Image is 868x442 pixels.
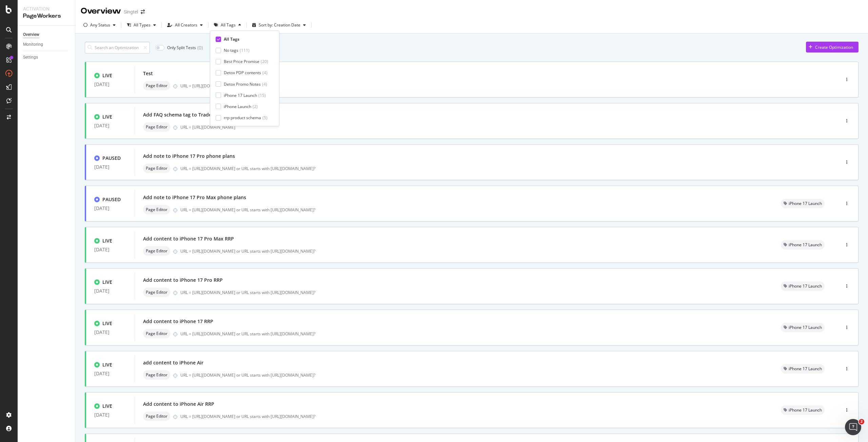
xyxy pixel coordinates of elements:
div: [DATE] [94,288,126,294]
div: Only Split Tests [167,45,196,50]
div: Overview [23,31,39,38]
div: ( 111 ) [240,47,250,53]
button: Any Status [81,20,118,30]
div: No tags [224,47,238,53]
div: neutral label [143,246,170,256]
div: neutral label [781,281,825,291]
div: neutral label [143,81,170,90]
button: All Tags [211,20,244,30]
a: Overview [23,31,70,38]
span: iPhone 17 Launch [789,243,822,247]
div: URL = [URL][DOMAIN_NAME] [180,83,811,89]
div: All Types [134,23,151,27]
div: neutral label [143,122,170,132]
span: Page Editor [146,414,167,418]
span: Page Editor [146,208,167,212]
div: add content to iPhone Air [143,359,203,366]
div: Add note to iPhone 17 Pro Max phone plans [143,194,246,201]
span: Page Editor [146,166,167,170]
div: URL = [URL][DOMAIN_NAME] or URL starts with [URL][DOMAIN_NAME]? [180,372,765,378]
span: iPhone 17 Launch [789,408,822,412]
div: All Tags [224,36,239,42]
div: URL = [URL][DOMAIN_NAME] [180,124,811,130]
div: ( 4 ) [262,81,267,87]
button: Create Optimization [806,42,859,52]
button: All Types [124,20,159,30]
span: Page Editor [146,373,167,377]
div: Create Optimization [815,44,853,50]
div: LIVE [102,403,112,409]
div: Add content to iPhone Air RRP [143,401,214,407]
div: PAUSED [102,196,121,203]
div: [DATE] [94,247,126,252]
div: [DATE] [94,371,126,376]
div: neutral label [143,370,170,380]
div: iPhone 17 Launch [224,92,257,98]
div: neutral label [781,240,825,250]
div: [DATE] [94,123,126,128]
div: Add content to iPhone 17 Pro RRP [143,277,223,283]
div: LIVE [102,72,112,79]
div: neutral label [143,205,170,214]
span: Page Editor [146,290,167,294]
button: All Creators [164,20,205,30]
div: URL = [URL][DOMAIN_NAME] or URL starts with [URL][DOMAIN_NAME]? [180,166,811,171]
div: PageWorkers [23,12,70,20]
div: neutral label [781,323,825,332]
button: Sort by: Creation Date [250,20,309,30]
div: Add FAQ schema tag to Trade-in page [143,111,230,118]
span: Page Editor [146,249,167,253]
div: [DATE] [94,164,126,170]
span: Page Editor [146,84,167,88]
div: Settings [23,54,38,61]
div: Any Status [90,23,110,27]
div: Add note to iPhone 17 Pro phone plans [143,153,235,160]
div: All Tags [221,23,236,27]
span: iPhone 17 Launch [789,202,822,206]
div: LIVE [102,320,112,327]
div: neutral label [143,164,170,173]
div: rrp product schema [224,115,261,121]
div: neutral label [143,329,170,338]
div: arrow-right-arrow-left [141,9,145,14]
div: LIVE [102,361,112,368]
div: neutral label [781,199,825,208]
div: [DATE] [94,330,126,335]
div: URL = [URL][DOMAIN_NAME] or URL starts with [URL][DOMAIN_NAME]? [180,414,765,419]
div: iPhone Launch [224,104,251,109]
div: PAUSED [102,155,121,162]
div: ( 4 ) [262,70,268,76]
iframe: Intercom live chat [845,419,861,435]
span: 2 [859,419,864,424]
div: Add content to iPhone 17 Pro Max RRP [143,235,234,242]
div: neutral label [781,364,825,374]
div: Best Price Promise [224,59,259,64]
div: ( 20 ) [261,59,268,64]
span: iPhone 17 Launch [789,325,822,330]
span: iPhone 17 Launch [789,284,822,288]
div: Test [143,70,153,77]
div: neutral label [781,405,825,415]
div: URL = [URL][DOMAIN_NAME] or URL starts with [URL][DOMAIN_NAME]? [180,207,765,213]
span: Page Editor [146,332,167,336]
div: Overview [81,5,121,17]
a: Monitoring [23,41,70,48]
div: URL = [URL][DOMAIN_NAME] or URL starts with [URL][DOMAIN_NAME]? [180,290,765,295]
div: ( 5 ) [262,115,268,121]
div: URL = [URL][DOMAIN_NAME] or URL starts with [URL][DOMAIN_NAME]? [180,248,765,254]
div: All Creators [175,23,197,27]
span: Page Editor [146,125,167,129]
div: ( 0 ) [197,44,203,51]
div: Monitoring [23,41,43,48]
div: URL = [URL][DOMAIN_NAME] or URL starts with [URL][DOMAIN_NAME]? [180,331,765,337]
div: Detox PDP contents [224,70,261,76]
div: Activation [23,5,70,12]
input: Search an Optimization [85,42,150,54]
div: Sort by: Creation Date [259,23,300,27]
div: Singtel [124,8,138,15]
div: [DATE] [94,206,126,211]
div: ( 2 ) [253,104,258,109]
span: iPhone 17 Launch [789,367,822,371]
div: LIVE [102,237,112,244]
div: [DATE] [94,412,126,418]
